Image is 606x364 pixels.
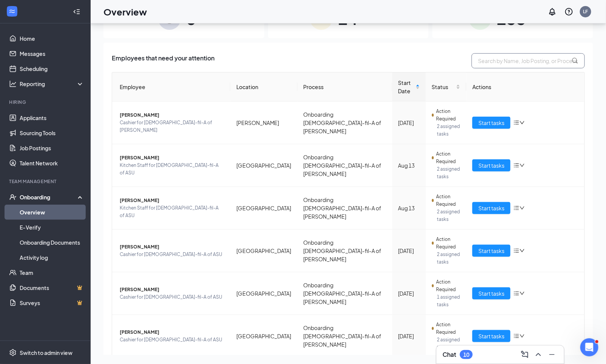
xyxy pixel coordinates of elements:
[398,332,420,340] div: [DATE]
[20,110,84,125] a: Applicants
[120,111,224,119] span: [PERSON_NAME]
[20,61,84,76] a: Scheduling
[298,272,392,315] td: Onboarding [DEMOGRAPHIC_DATA]-fil-A of [PERSON_NAME]
[478,161,504,170] span: Start tasks
[298,102,392,144] td: Onboarding [DEMOGRAPHIC_DATA]-fil-A of [PERSON_NAME]
[120,162,224,177] span: Kitchen Staff for [DEMOGRAPHIC_DATA]-fil-A of ASU
[520,333,525,339] span: down
[520,163,525,168] span: down
[436,150,460,165] span: Action Required
[520,120,525,125] span: down
[230,102,298,144] td: [PERSON_NAME]
[20,295,84,310] a: SurveysCrown
[437,293,461,308] span: 1 assigned tasks
[532,349,544,361] button: ChevronUp
[73,8,80,15] svg: Collapse
[513,333,520,339] span: bars
[519,349,531,361] button: ComposeMessage
[437,336,461,351] span: 2 assigned tasks
[398,204,420,212] div: Aug 13
[472,53,585,68] input: Search by Name, Job Posting, or Process
[230,72,298,102] th: Location
[432,83,455,91] span: Status
[120,286,224,293] span: [PERSON_NAME]
[520,291,525,296] span: down
[520,205,525,211] span: down
[472,117,510,129] button: Start tasks
[513,290,520,296] span: bars
[112,53,214,68] span: Employees that need your attention
[472,330,510,342] button: Start tasks
[9,193,17,201] svg: UserCheck
[436,108,460,123] span: Action Required
[583,8,588,15] div: LF
[520,248,525,253] span: down
[298,144,392,187] td: Onboarding [DEMOGRAPHIC_DATA]-fil-A of [PERSON_NAME]
[120,119,224,134] span: Cashier for [DEMOGRAPHIC_DATA]-fil-A of [PERSON_NAME]
[20,349,72,356] div: Switch to admin view
[426,72,467,102] th: Status
[120,329,224,336] span: [PERSON_NAME]
[298,230,392,272] td: Onboarding [DEMOGRAPHIC_DATA]-fil-A of [PERSON_NAME]
[20,265,84,280] a: Team
[436,321,460,336] span: Action Required
[230,272,298,315] td: [GEOGRAPHIC_DATA]
[20,156,84,171] a: Talent Network
[103,5,147,18] h1: Overview
[298,187,392,230] td: Onboarding [DEMOGRAPHIC_DATA]-fil-A of [PERSON_NAME]
[580,338,598,356] iframe: Intercom live chat
[120,251,224,258] span: Cashier for [DEMOGRAPHIC_DATA]-fil-A of ASU
[472,287,510,299] button: Start tasks
[8,8,16,15] svg: WorkstreamLogo
[120,293,224,301] span: Cashier for [DEMOGRAPHIC_DATA]-fil-A of ASU
[478,247,504,255] span: Start tasks
[478,289,504,298] span: Start tasks
[437,123,461,138] span: 2 assigned tasks
[298,72,392,102] th: Process
[398,247,420,255] div: [DATE]
[20,193,78,201] div: Onboarding
[20,220,84,235] a: E-Verify
[20,80,85,88] div: Reporting
[398,79,414,95] span: Start Date
[513,162,520,168] span: bars
[520,350,529,359] svg: ComposeMessage
[120,336,224,344] span: Cashier for [DEMOGRAPHIC_DATA]-fil-A of ASU
[436,193,460,208] span: Action Required
[437,251,461,266] span: 2 assigned tasks
[112,72,230,102] th: Employee
[472,202,510,214] button: Start tasks
[20,140,84,156] a: Job Postings
[120,243,224,251] span: [PERSON_NAME]
[548,7,557,16] svg: Notifications
[513,120,520,126] span: bars
[120,197,224,204] span: [PERSON_NAME]
[437,165,461,180] span: 2 assigned tasks
[472,159,510,171] button: Start tasks
[20,235,84,250] a: Onboarding Documents
[9,80,17,88] svg: Analysis
[230,315,298,358] td: [GEOGRAPHIC_DATA]
[546,349,558,361] button: Minimize
[513,248,520,254] span: bars
[443,350,456,359] h3: Chat
[463,352,469,358] div: 10
[20,280,84,295] a: DocumentsCrown
[513,205,520,211] span: bars
[230,187,298,230] td: [GEOGRAPHIC_DATA]
[436,278,460,293] span: Action Required
[20,250,84,265] a: Activity log
[564,7,574,16] svg: QuestionInfo
[437,208,461,223] span: 2 assigned tasks
[478,119,504,127] span: Start tasks
[20,46,84,61] a: Messages
[547,350,557,359] svg: Minimize
[472,245,510,257] button: Start tasks
[398,161,420,170] div: Aug 13
[20,31,84,46] a: Home
[534,350,543,359] svg: ChevronUp
[120,204,224,219] span: Kitchen Staff for [DEMOGRAPHIC_DATA]-fil-A of ASU
[9,349,17,356] svg: Settings
[398,119,420,127] div: [DATE]
[230,144,298,187] td: [GEOGRAPHIC_DATA]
